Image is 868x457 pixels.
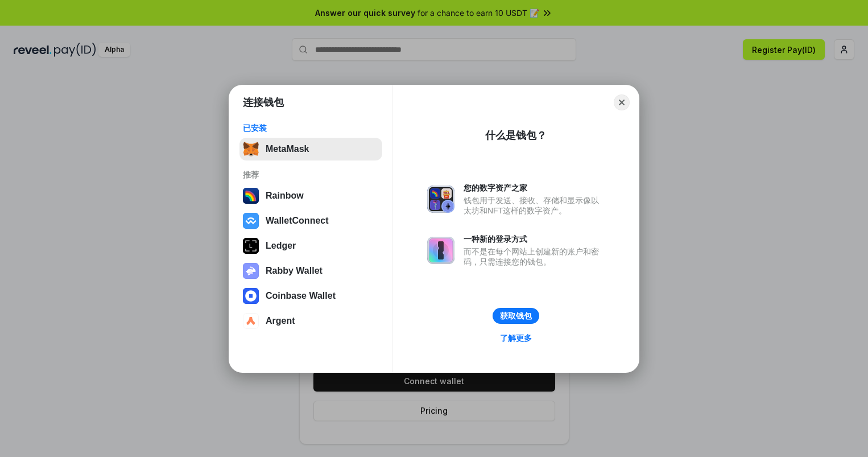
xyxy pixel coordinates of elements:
button: Argent [239,310,382,332]
button: Close [614,94,630,110]
button: WalletConnect [239,209,382,232]
img: svg+xml,%3Csvg%20xmlns%3D%22http%3A%2F%2Fwww.w3.org%2F2000%2Fsvg%22%20width%3D%2228%22%20height%3... [243,238,259,254]
img: svg+xml,%3Csvg%20width%3D%2228%22%20height%3D%2228%22%20viewBox%3D%220%200%2028%2028%22%20fill%3D... [243,288,259,304]
img: svg+xml,%3Csvg%20xmlns%3D%22http%3A%2F%2Fwww.w3.org%2F2000%2Fsvg%22%20fill%3D%22none%22%20viewBox... [427,237,454,264]
button: Rabby Wallet [239,260,382,282]
a: 了解更多 [493,331,539,345]
img: svg+xml,%3Csvg%20xmlns%3D%22http%3A%2F%2Fwww.w3.org%2F2000%2Fsvg%22%20fill%3D%22none%22%20viewBox... [243,263,259,279]
div: Coinbase Wallet [266,291,336,301]
img: svg+xml,%3Csvg%20xmlns%3D%22http%3A%2F%2Fwww.w3.org%2F2000%2Fsvg%22%20fill%3D%22none%22%20viewBox... [427,186,454,213]
div: 而不是在每个网站上创建新的账户和密码，只需连接您的钱包。 [464,246,605,267]
button: MetaMask [239,138,382,160]
div: 钱包用于发送、接收、存储和显示像以太坊和NFT这样的数字资产。 [464,195,605,216]
img: svg+xml,%3Csvg%20width%3D%2228%22%20height%3D%2228%22%20viewBox%3D%220%200%2028%2028%22%20fill%3D... [243,313,259,329]
div: 您的数字资产之家 [464,183,605,193]
div: Rabby Wallet [266,266,323,276]
button: Coinbase Wallet [239,285,382,307]
div: Ledger [266,241,296,251]
button: 获取钱包 [493,308,539,324]
div: 什么是钱包？ [485,129,547,142]
img: svg+xml,%3Csvg%20width%3D%22120%22%20height%3D%22120%22%20viewBox%3D%220%200%20120%20120%22%20fil... [243,188,259,204]
img: svg+xml,%3Csvg%20fill%3D%22none%22%20height%3D%2233%22%20viewBox%3D%220%200%2035%2033%22%20width%... [243,141,259,157]
div: 已安装 [243,123,379,133]
div: Argent [266,316,295,326]
div: Rainbow [266,191,304,201]
div: 获取钱包 [500,311,532,321]
button: Rainbow [239,184,382,207]
h1: 连接钱包 [243,96,284,109]
div: 推荐 [243,170,379,180]
div: 了解更多 [500,333,532,343]
div: WalletConnect [266,216,329,226]
button: Ledger [239,234,382,257]
div: MetaMask [266,144,309,154]
img: svg+xml,%3Csvg%20width%3D%2228%22%20height%3D%2228%22%20viewBox%3D%220%200%2028%2028%22%20fill%3D... [243,213,259,229]
div: 一种新的登录方式 [464,234,605,244]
